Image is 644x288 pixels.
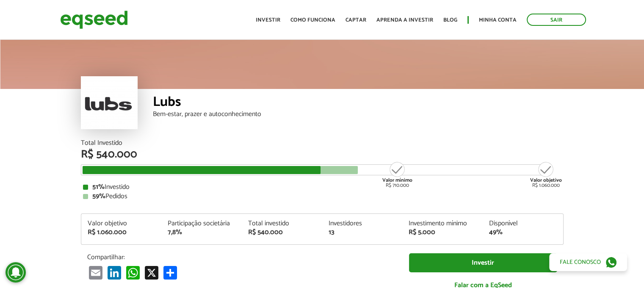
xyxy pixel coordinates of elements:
[409,229,476,236] div: R$ 5.000
[381,161,413,188] div: R$ 710.000
[382,176,412,184] strong: Valor mínimo
[81,149,564,160] div: R$ 540.000
[88,220,155,227] div: Valor objetivo
[92,191,105,202] strong: 59%
[409,253,557,272] a: Investir
[153,95,564,111] div: Lubs
[376,17,433,23] a: Aprenda a investir
[489,220,557,227] div: Disponível
[81,140,564,147] div: Total Investido
[290,17,335,23] a: Como funciona
[168,220,235,227] div: Participação societária
[479,17,517,23] a: Minha conta
[87,266,104,280] a: Email
[443,17,457,23] a: Blog
[88,229,155,236] div: R$ 1.060.000
[92,181,105,193] strong: 51%
[143,266,160,280] a: X
[83,193,561,200] div: Pedidos
[248,220,316,227] div: Total investido
[530,161,562,188] div: R$ 1.060.000
[328,229,396,236] div: 13
[106,266,123,280] a: LinkedIn
[409,220,476,227] div: Investimento mínimo
[489,229,557,236] div: 49%
[87,253,396,261] p: Compartilhar:
[83,184,561,191] div: Investido
[124,266,141,280] a: WhatsApp
[248,229,316,236] div: R$ 540.000
[530,176,562,184] strong: Valor objetivo
[256,17,280,23] a: Investir
[549,253,627,271] a: Fale conosco
[162,266,179,280] a: Compartilhar
[527,14,586,26] a: Sair
[153,111,564,118] div: Bem-estar, prazer e autoconhecimento
[345,17,366,23] a: Captar
[60,8,128,31] img: EqSeed
[168,229,235,236] div: 7,8%
[328,220,396,227] div: Investidores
